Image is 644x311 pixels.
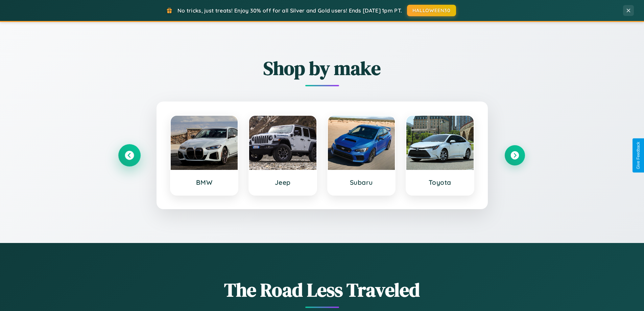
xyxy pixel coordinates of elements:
h1: The Road Less Traveled [119,277,525,303]
h3: Subaru [335,178,388,186]
h3: Jeep [256,178,310,186]
h3: Toyota [413,178,467,186]
h3: BMW [177,178,231,186]
span: No tricks, just treats! Enjoy 30% off for all Silver and Gold users! Ends [DATE] 1pm PT. [177,7,402,14]
div: Give Feedback [636,142,641,169]
h2: Shop by make [119,55,525,81]
button: HALLOWEEN30 [407,5,456,16]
